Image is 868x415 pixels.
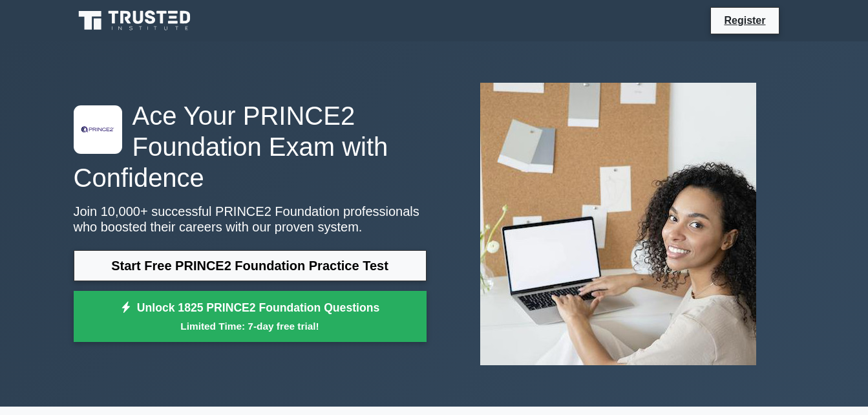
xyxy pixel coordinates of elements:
[74,204,427,235] p: Join 10,000+ successful PRINCE2 Foundation professionals who boosted their careers with our prove...
[74,291,427,343] a: Unlock 1825 PRINCE2 Foundation QuestionsLimited Time: 7-day free trial!
[74,100,427,193] h1: Ace Your PRINCE2 Foundation Exam with Confidence
[716,12,773,28] a: Register
[74,250,427,281] a: Start Free PRINCE2 Foundation Practice Test
[90,319,410,334] small: Limited Time: 7-day free trial!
